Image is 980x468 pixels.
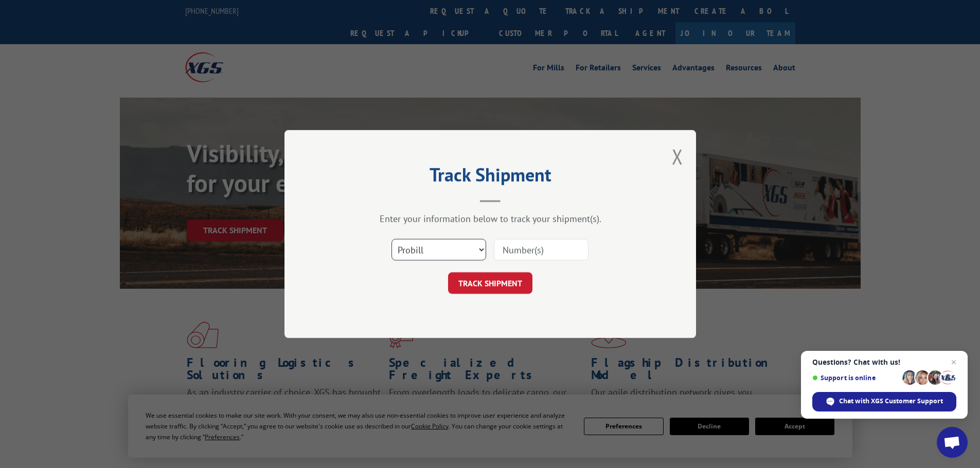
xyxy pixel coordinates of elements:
[812,358,956,366] span: Questions? Chat with us!
[812,374,899,382] span: Support is online
[948,356,960,368] span: Close chat
[672,143,683,170] button: Close modal
[448,272,532,294] button: TRACK SHIPMENT
[336,213,645,224] div: Enter your information below to track your shipment(s).
[839,397,943,406] span: Chat with XGS Customer Support
[937,427,968,458] div: Open chat
[494,239,589,260] input: Number(s)
[812,392,956,411] div: Chat with XGS Customer Support
[336,167,645,187] h2: Track Shipment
